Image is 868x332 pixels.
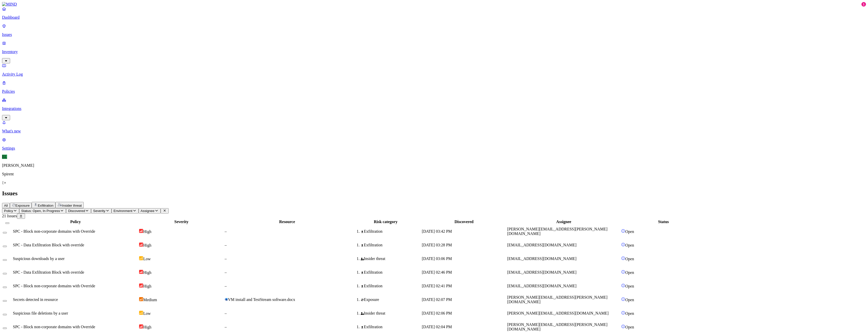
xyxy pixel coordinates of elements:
span: [EMAIL_ADDRESS][DOMAIN_NAME] [507,256,576,261]
div: Severity [139,220,224,224]
p: Inventory [2,50,866,54]
img: status-open [621,283,625,288]
span: [PERSON_NAME][EMAIL_ADDRESS][DOMAIN_NAME] [507,311,609,315]
span: Open [625,284,634,288]
h2: Issues [2,190,866,197]
div: Insider threat [361,256,421,261]
img: status-open [621,243,625,247]
p: Policies [2,89,866,94]
span: Open [625,257,634,261]
div: Exposure [361,297,421,302]
div: Insider threat [361,311,421,316]
span: Exposure [15,204,30,207]
p: Integrations [2,106,866,111]
button: Select row [3,246,7,247]
img: MIND [2,2,17,7]
span: – [225,256,227,261]
div: Exfiltration [361,325,421,329]
p: [PERSON_NAME] [2,163,866,168]
img: status-open [621,297,625,301]
div: 1 [861,2,866,7]
span: Assignee [141,209,155,213]
span: High [143,229,151,234]
img: status-open [621,229,625,233]
button: Select row [3,327,7,329]
span: – [225,284,227,288]
span: [DATE] 02:46 PM [422,270,452,274]
span: Policy [4,209,13,213]
span: Open [625,270,634,275]
img: severity-high [139,324,143,328]
span: [DATE] 02:06 PM [422,311,452,315]
div: Resource [225,220,350,224]
span: Suspicious file deletions by a user [13,311,68,315]
p: Activity Log [2,72,866,77]
div: Exfiltration [361,243,421,247]
div: Assignee [507,220,620,224]
span: Suspicious downloads by a user [13,256,64,261]
p: What's new [2,129,866,133]
span: – [225,229,227,233]
img: severity-high [139,270,143,274]
button: Select row [3,232,7,233]
span: Environment [114,209,133,213]
img: severity-low [139,256,143,260]
img: status-open [621,311,625,315]
span: Medium [143,298,157,302]
span: Severity [93,209,105,213]
button: Select all [5,222,9,224]
span: [DATE] 02:07 PM [422,297,452,302]
div: Risk category [351,220,421,224]
span: [EMAIL_ADDRESS][DOMAIN_NAME] [507,270,576,274]
p: Spirent [2,172,866,176]
span: High [143,284,151,288]
span: High [143,243,151,247]
span: [DATE] 03:28 PM [422,243,452,247]
span: [DATE] 03:06 PM [422,256,452,261]
div: Discovered [422,220,506,224]
div: Policy [13,220,138,224]
span: – [225,311,227,315]
span: Open [625,229,634,234]
span: VM install and TestStream software.docx [228,297,295,302]
span: Insider threat [62,204,82,207]
span: SPC - Block non-corporate domains with Override [13,229,95,233]
span: – [225,243,227,247]
span: [PERSON_NAME][EMAIL_ADDRESS][PERSON_NAME][DOMAIN_NAME] [507,322,607,331]
span: [DATE] 02:41 PM [422,284,452,288]
img: microsoft-word [225,298,228,301]
img: severity-high [139,243,143,247]
span: [EMAIL_ADDRESS][DOMAIN_NAME] [507,243,576,247]
img: severity-low [139,311,143,315]
button: Select row [3,273,7,274]
span: Open [625,311,634,316]
div: Status [621,220,706,224]
span: SPC - Data Exfiltration Block with override [13,270,84,274]
span: Discovered [68,209,85,213]
span: Low [143,311,150,316]
div: Exfiltration [361,270,421,275]
img: severity-high [139,229,143,233]
span: [DATE] 03:42 PM [422,229,452,233]
button: Select row [3,314,7,315]
div: Exfiltration [361,284,421,288]
p: Settings [2,146,866,151]
span: High [143,325,151,329]
span: 21 Issues [2,214,17,218]
span: All [4,204,8,207]
span: EL [2,155,7,159]
span: Exfiltration [38,204,53,207]
span: SPC - Data Exfiltration Block with override [13,243,84,247]
span: SPC - Block non-corporate domains with Override [13,325,95,329]
span: Secrets detected in resource [13,297,58,302]
button: Select row [3,300,7,302]
p: Dashboard [2,15,866,20]
img: status-open [621,270,625,274]
span: Open [625,243,634,247]
p: Issues [2,32,866,37]
button: Select row [3,287,7,288]
img: status-open [621,256,625,260]
span: – [225,325,227,329]
span: SPC - Block non-corporate domains with Override [13,284,95,288]
span: Open [625,325,634,329]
